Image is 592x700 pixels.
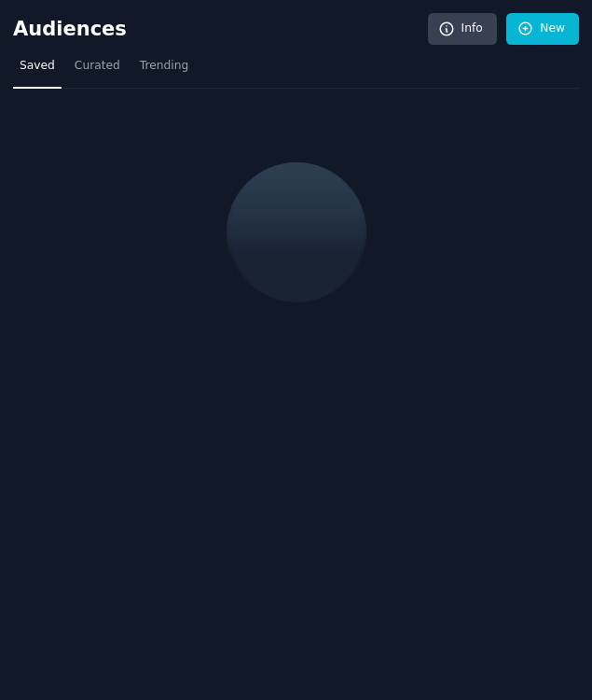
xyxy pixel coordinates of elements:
h2: Audiences [13,18,428,41]
span: Saved [20,58,55,75]
a: Info [428,13,497,45]
a: Curated [68,51,127,90]
span: Curated [75,58,120,75]
a: Saved [13,51,62,90]
a: Trending [133,51,195,90]
span: Trending [140,58,188,75]
a: New [506,13,579,45]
